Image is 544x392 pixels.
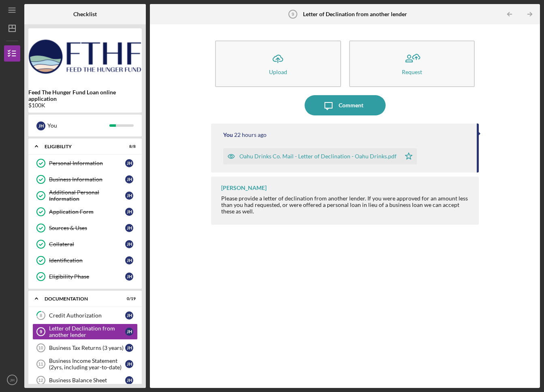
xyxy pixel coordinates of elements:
div: J H [125,175,133,183]
div: J H [125,224,133,232]
a: Business InformationJH [32,171,138,187]
div: J H [125,256,133,264]
div: 8 / 8 [121,144,136,149]
div: J H [125,328,133,336]
a: Eligibility PhaseJH [32,268,138,285]
div: Application Form [49,209,125,215]
div: J H [125,240,133,248]
div: Business Balance Sheet [49,377,125,383]
button: JH [4,372,20,388]
div: 0 / 19 [121,296,136,301]
div: Personal Information [49,160,125,166]
div: Sources & Uses [49,225,125,231]
div: [PERSON_NAME] [221,185,267,191]
button: Upload [215,40,341,87]
a: 9Letter of Declination from another lenderJH [32,324,138,340]
div: J H [125,192,133,200]
div: J H [125,360,133,368]
div: Please provide a letter of declination from another lender. If you were approved for an amount le... [221,195,470,215]
a: 11Business Income Statement (2yrs, including year-to-date)JH [32,356,138,372]
tspan: 9 [292,12,294,17]
img: Product logo [28,32,142,81]
button: Request [349,40,475,87]
div: $100K [28,102,142,109]
a: 10Business Tax Returns (3 years)JH [32,340,138,356]
div: J H [125,208,133,216]
div: Collateral [49,241,125,247]
b: Checklist [73,11,97,17]
div: J H [125,311,133,320]
a: Sources & UsesJH [32,220,138,236]
div: Business Information [49,176,125,183]
div: Business Tax Returns (3 years) [49,345,125,351]
tspan: 12 [38,378,43,383]
div: J H [125,344,133,352]
div: Eligibility Phase [49,273,125,280]
a: IdentificationJH [32,252,138,268]
div: You [47,119,109,132]
div: Upload [269,69,287,75]
button: Comment [305,95,386,115]
a: 12Business Balance SheetJH [32,372,138,388]
tspan: 9 [40,329,42,334]
tspan: 11 [38,362,43,366]
a: Personal InformationJH [32,155,138,171]
b: Letter of Declination from another lender [303,11,407,17]
div: Eligibility [45,144,115,149]
div: Oahu Drinks Co. Mail - Letter of Declination - Oahu Drinks.pdf [239,153,397,160]
a: CollateralJH [32,236,138,252]
b: Feed The Hunger Fund Loan online application [28,89,142,102]
a: Additional Personal InformationJH [32,187,138,204]
div: J H [125,273,133,281]
div: J H [125,376,133,384]
div: You [223,132,233,138]
tspan: 8 [40,313,42,318]
div: Credit Authorization [49,312,125,319]
a: 8Credit AuthorizationJH [32,307,138,324]
div: J H [36,121,45,130]
a: Application FormJH [32,204,138,220]
div: Letter of Declination from another lender [49,325,125,338]
div: Request [402,69,422,75]
div: Additional Personal Information [49,189,125,202]
div: J H [125,159,133,167]
div: Identification [49,257,125,264]
tspan: 10 [38,345,43,350]
div: Documentation [45,296,115,301]
time: 2025-09-15 20:50 [234,132,267,138]
div: Comment [339,95,363,115]
text: JH [10,378,15,382]
div: Business Income Statement (2yrs, including year-to-date) [49,358,125,371]
button: Oahu Drinks Co. Mail - Letter of Declination - Oahu Drinks.pdf [223,148,417,164]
